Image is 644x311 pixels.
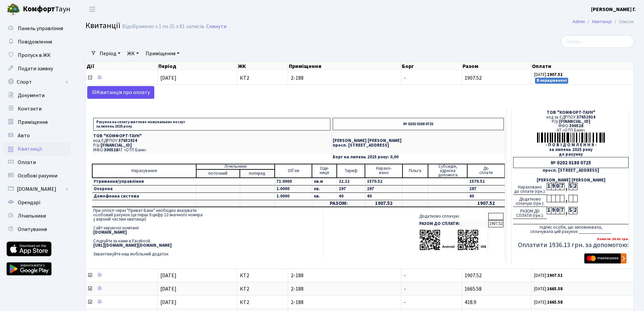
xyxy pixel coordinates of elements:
img: Masterpass [584,253,627,263]
div: 5 [569,207,573,214]
div: 1 [547,183,551,190]
td: кв. [312,185,337,192]
div: 9 [551,183,555,190]
span: Квитанції [18,145,42,153]
td: 1907.52 [365,200,402,207]
div: 0 [555,207,560,214]
span: Документи [18,92,45,99]
div: Р/р: [513,120,629,124]
a: Лічильники [3,209,70,223]
span: КТ2 [240,300,285,305]
span: 37652914 [118,138,137,144]
a: Авто [3,129,70,142]
td: 1.0000 [275,185,312,192]
span: Орендарі [18,199,40,206]
span: 37652914 [577,114,595,120]
div: - П О В І Д О М Л Е Н Н Я - [513,143,629,147]
small: [DATE]: [534,273,562,279]
small: [DATE]: [534,286,562,292]
td: 1570.52 [365,178,402,185]
a: [PERSON_NAME] Г. [591,5,636,13]
a: Квитанції [3,142,70,156]
td: Нарахування [92,164,196,178]
a: Квитанції [592,18,612,25]
span: Оплати [18,159,36,166]
span: КТ2 [240,286,285,292]
span: 300528 [569,123,583,129]
div: [PERSON_NAME] [PERSON_NAME] [513,178,629,182]
td: поперед. [240,169,275,178]
div: просп. [STREET_ADDRESS] [513,168,629,173]
span: 2-188 [291,273,398,278]
th: Разом [462,62,531,71]
p: № 0202 0188 0725 [333,118,504,130]
span: - [404,285,406,293]
a: Контакти [3,102,70,115]
td: Домофонна система [92,192,196,200]
a: Kвитанція про оплату [87,86,154,99]
p: Р/р: [93,143,330,148]
p: просп. [STREET_ADDRESS] [333,143,504,148]
span: КТ2 [240,75,285,81]
div: АТ «ОТП Банк» [513,128,629,133]
td: 297 [337,185,365,192]
div: підпис особи, що заповнювала, сплачувала цей рахунок ______________ [513,224,629,234]
td: 297 [467,185,504,192]
b: 1907.52 [547,72,562,78]
span: Повідомлення [18,38,52,46]
a: Опитування [3,223,70,236]
span: Контакти [18,105,42,112]
span: 1907.52 [465,272,482,279]
span: [FINANCIAL_ID] [101,142,132,148]
div: Додатково сплачую (грн.): [513,195,547,207]
div: МФО: [513,124,629,128]
div: за липень 2025 року [513,148,629,152]
span: КТ2 [240,273,285,278]
div: 1 [547,207,551,214]
a: Оплати [3,156,70,169]
span: Пропуск в ЖК [18,52,51,59]
span: [DATE] [160,299,176,306]
span: 418.9 [465,299,476,306]
td: 297 [365,185,402,192]
a: [DOMAIN_NAME] [3,182,70,196]
div: 7 [560,183,564,190]
td: Оди- ниця [312,164,337,178]
b: 1665.58 [547,286,562,292]
b: Комфорт [23,4,55,14]
div: , [564,207,569,215]
a: Повідомлення [3,35,70,49]
span: Авто [18,132,30,139]
span: Подати заявку [18,65,53,72]
td: 40 [365,192,402,200]
div: РАЗОМ ДО СПЛАТИ (грн.): [513,207,547,219]
span: Панель управління [18,25,63,32]
td: Додатково сплачую: [418,213,488,220]
td: Лічильники [196,164,275,169]
div: 2 [573,207,577,214]
span: - [404,272,406,279]
div: 7 [560,207,564,214]
p: ТОВ "КОМФОРТ-ТАУН" [93,134,330,138]
p: МФО: АТ «ОТП Банк» [93,148,330,152]
td: 1.0000 [275,192,312,200]
a: Орендарі [3,196,70,209]
div: Нараховано до сплати (грн.): [513,183,547,195]
th: Приміщення [288,62,401,71]
nav: breadcrumb [562,15,644,29]
td: 71.0000 [275,178,312,185]
span: [DATE] [160,285,176,293]
th: Дії [86,62,158,71]
th: ЖК [237,62,288,71]
p: код ЄДРПОУ: [93,139,330,143]
a: Admin [573,18,585,25]
td: РАЗОМ ДО СПЛАТИ: [418,220,488,227]
div: , [564,195,569,203]
span: Особові рахунки [18,172,57,179]
small: [DATE]: [534,72,562,78]
span: Приміщення [18,119,48,126]
b: [PERSON_NAME] Г. [591,6,636,13]
small: В опрацюванні [535,78,569,84]
span: 2-188 [291,286,398,292]
span: [DATE] [160,272,176,279]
